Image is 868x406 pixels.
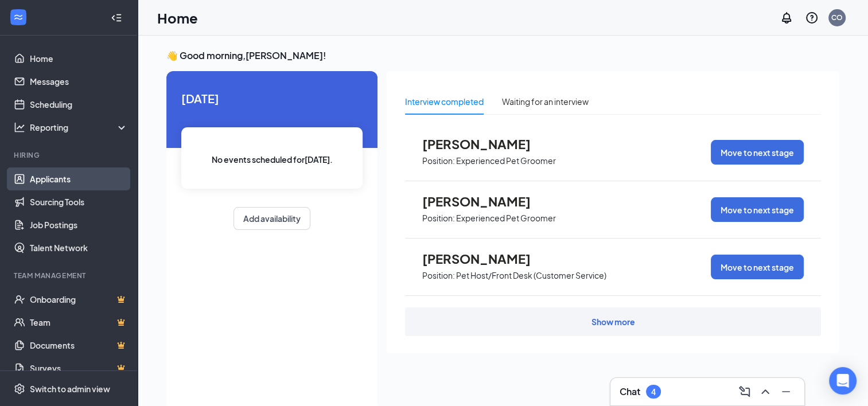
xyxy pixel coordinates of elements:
p: Position: [422,270,455,281]
div: Show more [591,316,635,327]
svg: Notifications [780,11,793,25]
div: Waiting for an interview [502,95,589,108]
button: Move to next stage [711,140,804,165]
button: Add availability [233,207,310,230]
span: [PERSON_NAME] [422,251,548,266]
div: Hiring [14,150,126,160]
h3: 👋 Good morning, [PERSON_NAME] ! [166,49,839,62]
a: Sourcing Tools [30,190,128,213]
button: Move to next stage [711,255,804,279]
a: DocumentsCrown [30,334,128,357]
span: [PERSON_NAME] [422,194,548,209]
button: ComposeMessage [735,382,754,401]
div: Switch to admin view [30,383,110,395]
svg: Settings [14,383,25,395]
span: [DATE] [181,89,363,107]
a: Scheduling [30,93,128,116]
div: CO [831,13,843,22]
a: Home [30,47,128,70]
button: ChevronUp [756,382,774,401]
a: OnboardingCrown [30,288,128,311]
svg: Collapse [111,12,122,24]
span: [PERSON_NAME] [422,136,548,151]
a: TeamCrown [30,311,128,334]
svg: ComposeMessage [738,385,752,399]
h3: Chat [620,385,640,398]
svg: ChevronUp [758,385,772,399]
div: Reporting [30,122,129,133]
a: Talent Network [30,236,128,259]
h1: Home [157,8,198,28]
div: 4 [651,387,656,397]
div: Interview completed [405,95,484,108]
a: Job Postings [30,213,128,236]
a: Applicants [30,167,128,190]
div: Team Management [14,271,126,280]
p: Experienced Pet Groomer [456,213,556,224]
button: Minimize [777,382,795,401]
svg: QuestionInfo [805,11,819,25]
p: Position: [422,213,455,224]
a: SurveysCrown [30,357,128,380]
svg: Minimize [779,385,793,399]
svg: Analysis [14,122,25,133]
a: Messages [30,70,128,93]
button: Move to next stage [711,197,804,222]
p: Pet Host/Front Desk (Customer Service) [456,270,606,281]
span: No events scheduled for [DATE] . [212,153,333,166]
p: Experienced Pet Groomer [456,155,556,166]
p: Position: [422,155,455,166]
div: Open Intercom Messenger [829,367,857,395]
svg: WorkstreamLogo [13,11,24,23]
